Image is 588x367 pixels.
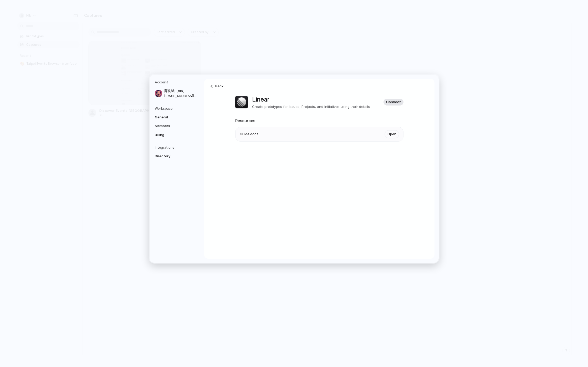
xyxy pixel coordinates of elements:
[164,94,198,98] span: [EMAIL_ADDRESS][DOMAIN_NAME]
[252,104,370,109] p: Create prototypes for Issues, Projects, and Initiatives using their details
[386,99,401,105] span: Connect
[155,145,199,150] h5: Integrations
[155,132,188,138] span: Billing
[164,88,198,94] span: 薛良斌（hlb）
[153,122,199,130] a: Members
[155,80,199,85] h5: Account
[252,95,370,104] h1: Linear
[385,130,399,138] a: Open
[240,132,258,137] span: Guide docs
[155,115,188,120] span: General
[155,154,188,159] span: Directory
[153,131,199,139] a: Billing
[207,82,226,91] a: Back
[235,118,403,124] h2: Resources
[155,123,188,129] span: Members
[153,113,199,122] a: General
[153,152,199,160] a: Directory
[384,99,403,105] button: Connect
[215,84,223,89] span: Back
[155,106,199,111] h5: Workspace
[153,87,199,100] a: 薛良斌（hlb）[EMAIL_ADDRESS][DOMAIN_NAME]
